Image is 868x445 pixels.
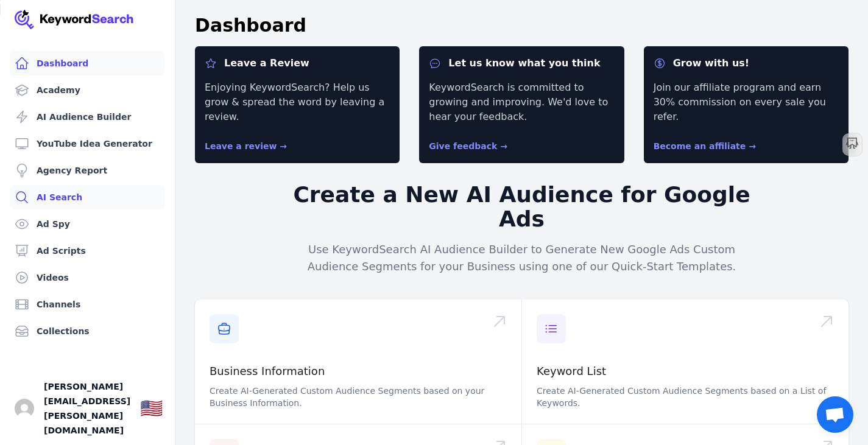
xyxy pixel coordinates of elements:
[429,56,614,71] dt: Let us know what you think
[10,78,165,102] a: Academy
[44,379,130,438] span: [PERSON_NAME][EMAIL_ADDRESS][PERSON_NAME][DOMAIN_NAME]
[10,105,165,129] a: AI Audience Builder
[195,15,306,37] h1: Dashboard
[205,141,287,151] a: Leave a review
[10,158,165,183] a: Agency Report
[10,185,165,209] a: AI Search
[205,56,390,71] dt: Leave a Review
[288,183,756,231] h2: Create a New AI Audience for Google Ads
[429,80,614,124] p: KeywordSearch is committed to growing and improving. We'd love to hear your feedback.
[537,365,606,377] a: Keyword List
[500,141,507,151] span: →
[654,56,839,71] dt: Grow with us!
[10,265,165,290] a: Videos
[210,365,325,377] a: Business Information
[429,141,507,151] a: Give feedback
[10,239,165,263] a: Ad Scripts
[280,141,287,151] span: →
[817,396,853,433] div: Open chat
[10,131,165,156] a: YouTube Idea Generator
[140,396,163,421] button: 🇺🇸
[140,398,163,419] div: 🇺🇸
[10,292,165,317] a: Channels
[15,10,134,29] img: Your Company
[10,212,165,236] a: Ad Spy
[654,141,756,151] a: Become an affiliate
[10,51,165,75] a: Dashboard
[749,141,756,151] span: →
[10,319,165,343] a: Collections
[654,80,839,124] p: Join our affiliate program and earn 30% commission on every sale you refer.
[205,80,390,124] p: Enjoying KeywordSearch? Help us grow & spread the word by leaving a review.
[288,241,756,275] p: Use KeywordSearch AI Audience Builder to Generate New Google Ads Custom Audience Segments for you...
[15,399,34,418] button: Open user button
